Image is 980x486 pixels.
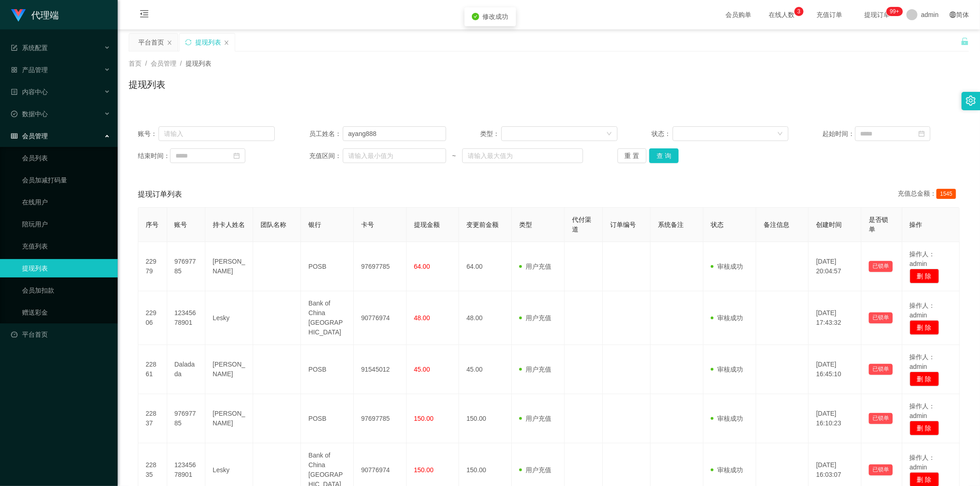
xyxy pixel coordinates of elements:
[910,402,935,419] span: 操作人：admin
[711,366,743,373] span: 审核成功
[886,7,903,16] sup: 1184
[129,78,165,91] h1: 提现列表
[354,345,407,394] td: 91545012
[309,151,343,161] span: 充值区间：
[809,394,861,443] td: [DATE] 16:10:23
[910,269,939,283] button: 删 除
[711,263,743,270] span: 审核成功
[910,454,935,471] span: 操作人：admin
[343,148,446,163] input: 请输入最小值为
[610,221,636,228] span: 订单编号
[910,302,935,319] span: 操作人：admin
[414,263,430,270] span: 64.00
[167,40,172,45] i: 图标: close
[213,221,245,228] span: 持卡人姓名
[414,366,430,373] span: 45.00
[651,129,673,139] span: 状态：
[151,60,176,67] span: 会员管理
[129,60,142,67] span: 首页
[869,216,888,233] span: 是否锁单
[22,149,110,167] a: 会员列表
[711,221,724,228] span: 状态
[869,464,893,475] button: 已锁单
[301,345,354,394] td: POSB
[31,0,59,30] h1: 代理端
[11,44,48,51] span: 系统配置
[138,394,167,443] td: 22837
[205,394,253,443] td: [PERSON_NAME]
[22,193,110,211] a: 在线用户
[910,421,939,435] button: 删 除
[519,466,551,474] span: 用户充值
[205,242,253,291] td: [PERSON_NAME]
[138,291,167,345] td: 22906
[777,131,783,137] i: 图标: down
[22,237,110,255] a: 充值列表
[138,242,167,291] td: 22979
[301,242,354,291] td: POSB
[11,88,48,96] span: 内容中心
[519,263,551,270] span: 用户充值
[224,40,229,45] i: 图标: close
[308,221,321,228] span: 银行
[966,96,976,106] i: 图标: setting
[794,7,804,16] sup: 3
[869,364,893,375] button: 已锁单
[950,11,956,18] i: 图标: global
[910,221,923,228] span: 操作
[860,11,895,18] span: 提现订单
[138,129,159,139] span: 账号：
[519,366,551,373] span: 用户充值
[658,221,684,228] span: 系统备注
[414,415,434,422] span: 150.00
[459,291,512,345] td: 48.00
[711,415,743,422] span: 审核成功
[205,291,253,345] td: Lesky
[572,216,591,233] span: 代付渠道
[167,291,205,345] td: 12345678901
[11,11,59,18] a: 代理端
[459,394,512,443] td: 150.00
[798,7,801,16] p: 3
[138,34,164,51] div: 平台首页
[459,345,512,394] td: 45.00
[11,67,17,73] i: 图标: appstore-o
[233,153,240,159] i: 图标: calendar
[606,131,612,137] i: 图标: down
[22,281,110,300] a: 会员加扣款
[22,171,110,189] a: 会员加减打码量
[261,221,286,228] span: 团队名称
[918,130,925,137] i: 图标: calendar
[617,148,647,163] button: 重 置
[823,129,855,139] span: 起始时间：
[961,37,969,45] i: 图标: unlock
[22,259,110,277] a: 提现列表
[898,189,960,200] div: 充值总金额：
[414,314,430,322] span: 48.00
[414,221,440,228] span: 提现金额
[466,221,498,228] span: 变更前金额
[812,11,847,18] span: 充值订单
[764,11,799,18] span: 在线人数
[11,132,48,140] span: 会员管理
[354,291,407,345] td: 90776974
[809,242,861,291] td: [DATE] 20:04:57
[361,221,374,228] span: 卡号
[146,221,159,228] span: 序号
[301,291,354,345] td: Bank of China [GEOGRAPHIC_DATA]
[167,242,205,291] td: 97697785
[910,320,939,335] button: 删 除
[11,45,17,51] i: 图标: form
[22,303,110,322] a: 赠送彩金
[138,345,167,394] td: 22861
[309,129,343,139] span: 员工姓名：
[711,466,743,474] span: 审核成功
[711,314,743,322] span: 审核成功
[11,133,17,139] i: 图标: table
[11,111,17,117] i: 图标: check-circle-o
[343,126,446,141] input: 请输入
[519,314,551,322] span: 用户充值
[483,13,509,20] span: 修改成功
[480,129,501,139] span: 类型：
[869,312,893,323] button: 已锁单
